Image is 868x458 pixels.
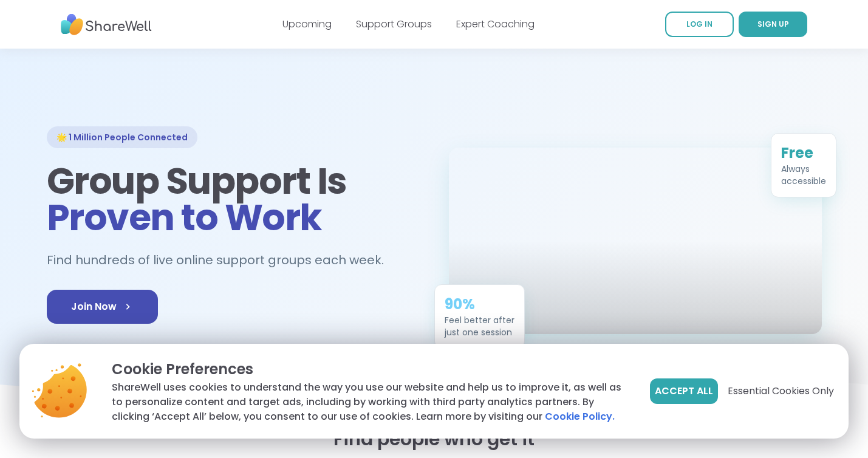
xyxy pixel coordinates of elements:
span: SIGN UP [757,19,789,29]
div: Feel better after just one session [445,314,514,338]
span: Proven to Work [47,192,322,243]
a: LOG IN [665,12,734,37]
h2: Find people who get it [47,428,822,450]
div: 🌟 1 Million People Connected [47,126,197,148]
a: SIGN UP [739,12,807,37]
button: Accept All [650,378,718,404]
span: Essential Cookies Only [728,384,834,398]
h2: Find hundreds of live online support groups each week. [47,250,397,270]
span: LOG IN [686,19,713,29]
span: Join Now [71,299,134,314]
a: Join Now [47,290,158,324]
p: No card required. Ad-free. 1 minute sign up. [47,343,420,355]
p: Cookie Preferences [112,358,630,380]
a: Upcoming [282,17,332,31]
a: Support Groups [356,17,432,31]
a: Cookie Policy. [545,409,615,424]
div: Free [781,143,826,163]
div: Always accessible [781,163,826,187]
h1: Group Support Is [47,163,420,236]
p: ShareWell uses cookies to understand the way you use our website and help us to improve it, as we... [112,380,630,424]
img: ShareWell Nav Logo [61,8,152,41]
div: 90% [445,295,514,314]
span: Accept All [655,384,713,398]
a: Expert Coaching [456,17,535,31]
